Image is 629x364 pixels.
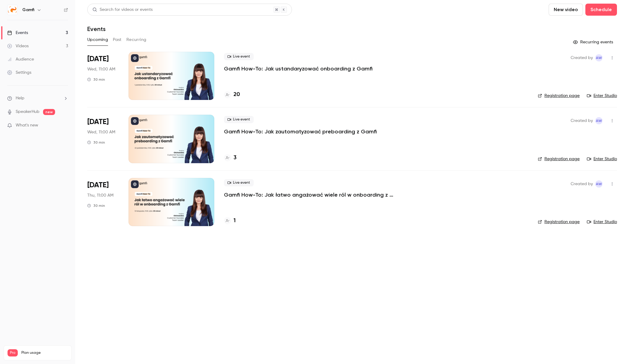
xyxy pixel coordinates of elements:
[92,7,153,13] div: Search for videos or events
[224,116,254,123] span: Live event
[7,70,31,76] div: Settings
[538,93,580,99] a: Registration page
[87,77,105,82] div: 30 min
[87,129,115,135] span: Wed, 11:00 AM
[234,217,236,225] h4: 1
[7,95,68,101] li: help-dropdown-opener
[87,54,109,64] span: [DATE]
[16,109,39,115] a: SpeakerHub
[224,65,373,72] a: Gamfi How-To: Jak ustandaryzować onboarding z Gamfi
[8,349,18,356] span: Pro
[224,128,377,135] a: Gamfi How-To: Jak zautomatyzować preboarding z Gamfi
[587,93,617,99] a: Enter Studio
[43,109,55,115] span: new
[21,350,68,355] span: Plan usage
[87,66,115,72] span: Wed, 11:00 AM
[224,53,254,60] span: Live event
[596,180,602,188] span: AW
[87,180,109,190] span: [DATE]
[571,117,593,124] span: Created by
[87,140,105,145] div: 30 min
[22,7,34,13] h6: Gamfi
[538,219,580,225] a: Registration page
[587,156,617,162] a: Enter Studio
[7,43,29,49] div: Videos
[224,154,237,162] a: 3
[87,35,108,45] button: Upcoming
[87,178,119,226] div: Nov 13 Thu, 11:00 AM (Europe/Warsaw)
[87,52,119,100] div: Oct 1 Wed, 11:00 AM (Europe/Warsaw)
[16,95,24,101] span: Help
[87,117,109,127] span: [DATE]
[224,217,236,225] a: 1
[571,180,593,188] span: Created by
[224,191,404,198] a: Gamfi How-To: Jak łatwo angażować wiele ról w onboarding z Gamfi
[16,122,38,129] span: What's new
[570,37,617,47] button: Recurring events
[571,54,593,61] span: Created by
[87,203,105,208] div: 30 min
[87,25,106,33] h1: Events
[8,5,17,15] img: Gamfi
[549,4,583,16] button: New video
[113,35,122,45] button: Past
[224,91,240,99] a: 20
[595,54,603,61] span: Anita Wojtaś-Jakubowska
[595,117,603,124] span: Anita Wojtaś-Jakubowska
[234,91,240,99] h4: 20
[87,115,119,163] div: Oct 22 Wed, 11:00 AM (Europe/Warsaw)
[596,117,602,124] span: AW
[7,56,34,62] div: Audience
[87,192,113,198] span: Thu, 11:00 AM
[585,4,617,16] button: Schedule
[126,35,147,45] button: Recurring
[7,30,28,36] div: Events
[224,179,254,186] span: Live event
[234,154,237,162] h4: 3
[587,219,617,225] a: Enter Studio
[596,54,602,61] span: AW
[595,180,603,188] span: Anita Wojtaś-Jakubowska
[538,156,580,162] a: Registration page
